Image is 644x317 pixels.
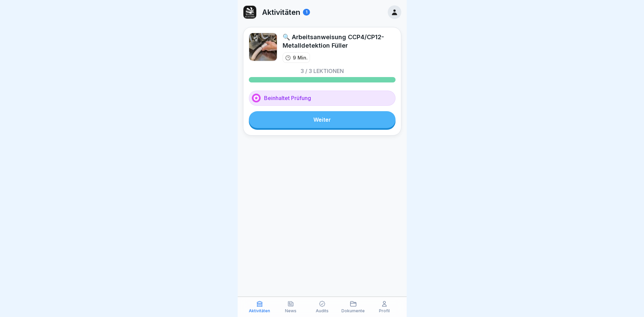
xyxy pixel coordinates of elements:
[249,33,277,61] img: iq1zisslimk0ieorfeyrx6yb.png
[301,68,344,74] p: 3 / 3 Lektionen
[316,309,329,313] p: Audits
[283,33,396,50] div: 🔍 Arbeitsanweisung CCP4/CP12-Metalldetektion Füller
[285,309,296,313] p: News
[243,6,256,19] img: zazc8asra4ka39jdtci05bj8.png
[249,111,396,128] a: Weiter
[293,54,308,61] p: 9 Min.
[249,309,270,313] p: Aktivitäten
[303,9,310,16] div: 1
[379,309,390,313] p: Profil
[262,8,300,17] p: Aktivitäten
[249,91,396,106] div: Beinhaltet Prüfung
[341,309,365,313] p: Dokumente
